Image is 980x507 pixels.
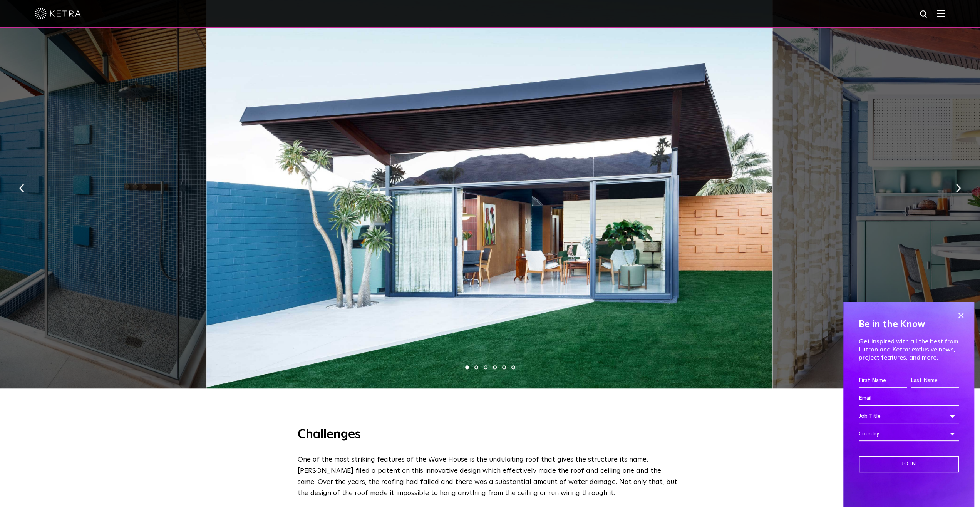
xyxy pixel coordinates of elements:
span: One of the most striking features of the Wave House is the undulating roof that gives the structu... [298,456,677,496]
img: ketra-logo-2019-white [35,8,81,19]
h4: Be in the Know [859,317,959,332]
p: Get inspired with all the best from Lutron and Ketra: exclusive news, project features, and more. [859,338,959,361]
input: First Name [859,373,907,388]
img: arrow-right-black.svg [956,184,961,192]
div: Job Title [859,409,959,423]
input: Join [859,456,959,472]
h3: Challenges [298,427,683,443]
input: Email [859,391,959,406]
div: Country [859,427,959,441]
img: Hamburger%20Nav.svg [937,10,945,17]
img: arrow-left-black.svg [19,184,24,192]
input: Last Name [911,373,959,388]
img: search icon [919,10,929,19]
